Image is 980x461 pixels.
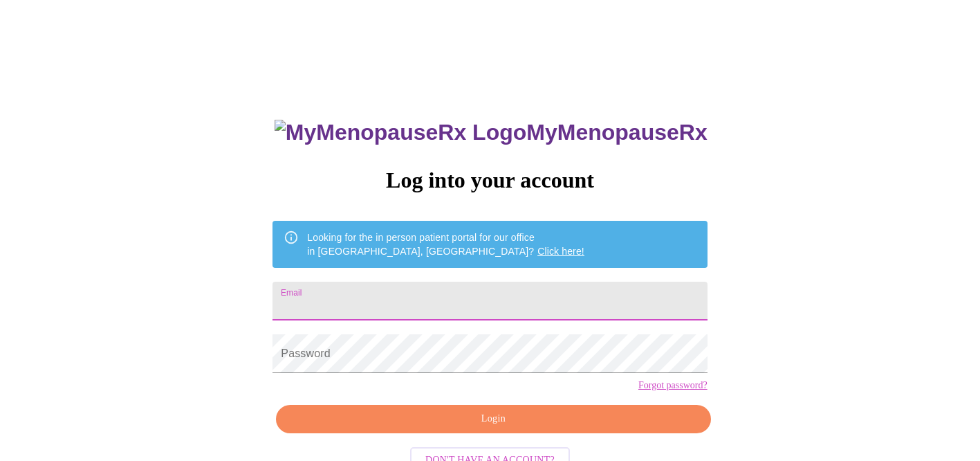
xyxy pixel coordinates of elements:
a: Click here! [537,246,584,257]
span: Login [292,410,694,428]
div: Looking for the in person patient portal for our office in [GEOGRAPHIC_DATA], [GEOGRAPHIC_DATA]? [307,225,584,264]
a: Forgot password? [638,380,708,391]
button: Login [276,405,710,433]
h3: Log into your account [272,168,707,193]
h3: MyMenopauseRx [275,120,708,145]
img: MyMenopauseRx Logo [275,120,526,145]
